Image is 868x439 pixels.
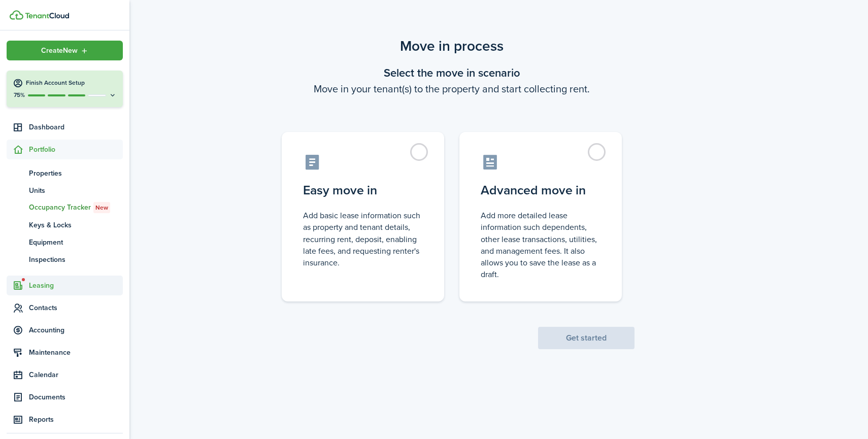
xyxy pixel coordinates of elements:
[303,210,423,268] control-radio-card-description: Add basic lease information such as property and tenant details, recurring rent, deposit, enablin...
[29,237,123,248] span: Equipment
[481,210,600,280] control-radio-card-description: Add more detailed lease information such dependents, other lease transactions, utilities, and man...
[29,414,123,425] span: Reports
[29,202,123,213] span: Occupancy Tracker
[269,64,635,81] wizard-step-header-title: Select the move in scenario
[7,233,123,251] a: Equipment
[29,302,123,313] span: Contacts
[7,199,123,216] a: Occupancy TrackerNew
[481,181,600,199] control-radio-card-title: Advanced move in
[29,325,123,335] span: Accounting
[13,91,25,99] p: 75%
[7,216,123,233] a: Keys & Locks
[29,185,123,196] span: Units
[7,71,123,107] button: Finish Account Setup75%
[29,122,123,132] span: Dashboard
[29,369,123,380] span: Calendar
[303,181,423,199] control-radio-card-title: Easy move in
[7,410,123,429] a: Reports
[29,144,123,155] span: Portfolio
[26,79,117,87] h4: Finish Account Setup
[29,280,123,291] span: Leasing
[10,10,23,20] img: TenantCloud
[25,13,69,19] img: TenantCloud
[29,254,123,265] span: Inspections
[7,251,123,268] a: Inspections
[7,117,123,137] a: Dashboard
[29,392,123,402] span: Documents
[41,47,78,54] span: Create New
[29,220,123,230] span: Keys & Locks
[29,168,123,179] span: Properties
[269,36,635,57] scenario-title: Move in process
[7,182,123,199] a: Units
[269,81,635,96] wizard-step-header-description: Move in your tenant(s) to the property and start collecting rent.
[7,164,123,182] a: Properties
[95,203,108,212] span: New
[29,347,123,358] span: Maintenance
[7,41,123,60] button: Open menu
